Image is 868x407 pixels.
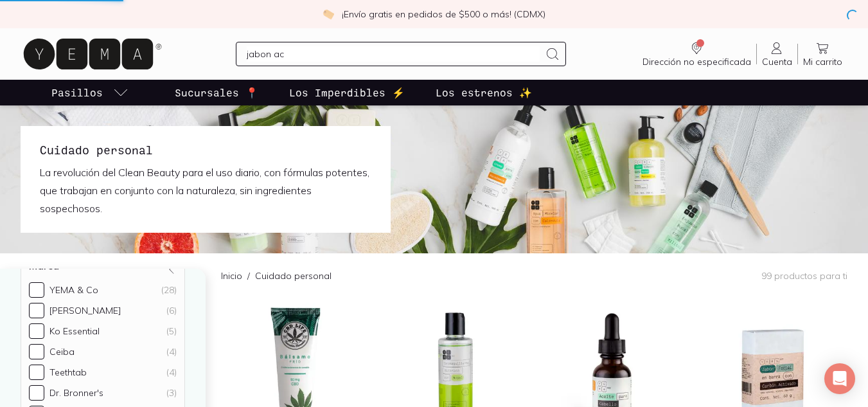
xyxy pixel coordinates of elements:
div: YEMA & Co [49,284,98,296]
input: Busca los mejores productos [247,46,540,62]
p: 99 productos para ti [761,270,847,282]
span: Cuenta [762,56,792,68]
div: (4) [166,346,177,357]
p: Los estrenos ✨ [436,85,532,100]
a: Los Imperdibles ⚡️ [287,80,407,105]
a: Dirección no especificada [637,41,756,68]
p: Cuidado personal [255,269,332,282]
input: Dr. Bronner's(3) [29,385,44,401]
div: [PERSON_NAME] [49,305,121,316]
div: (28) [161,284,177,296]
input: YEMA & Co(28) [29,282,44,298]
span: / [242,269,255,282]
img: check [323,8,334,20]
div: (6) [166,305,177,316]
div: Ceiba [49,346,75,357]
a: Cuenta [757,41,797,68]
div: (4) [166,366,177,378]
div: Ko Essential [49,325,100,337]
a: Mi carrito [798,41,847,68]
p: Los Imperdibles ⚡️ [289,85,405,100]
div: (5) [166,325,177,337]
a: Sucursales 📍 [172,80,261,105]
input: Ceiba(4) [29,344,44,359]
div: Teethtab [49,366,87,378]
a: pasillo-todos-link [49,80,131,105]
a: Inicio [221,270,242,282]
p: ¡Envío gratis en pedidos de $500 o más! (CDMX) [342,8,545,21]
p: Pasillos [51,85,103,100]
p: La revolución del Clean Beauty para el uso diario, con fórmulas potentes, que trabajan en conjunt... [40,163,371,217]
div: Open Intercom Messenger [824,363,855,394]
input: Ko Essential(5) [29,323,44,339]
span: Dirección no especificada [642,56,751,68]
p: Sucursales 📍 [175,85,258,100]
a: Los estrenos ✨ [433,80,535,105]
h1: Cuidado personal [40,141,371,158]
input: Teethtab(4) [29,365,44,380]
div: (3) [166,387,177,399]
input: [PERSON_NAME](6) [29,303,44,318]
span: Mi carrito [803,56,842,68]
div: Dr. Bronner's [49,387,103,399]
